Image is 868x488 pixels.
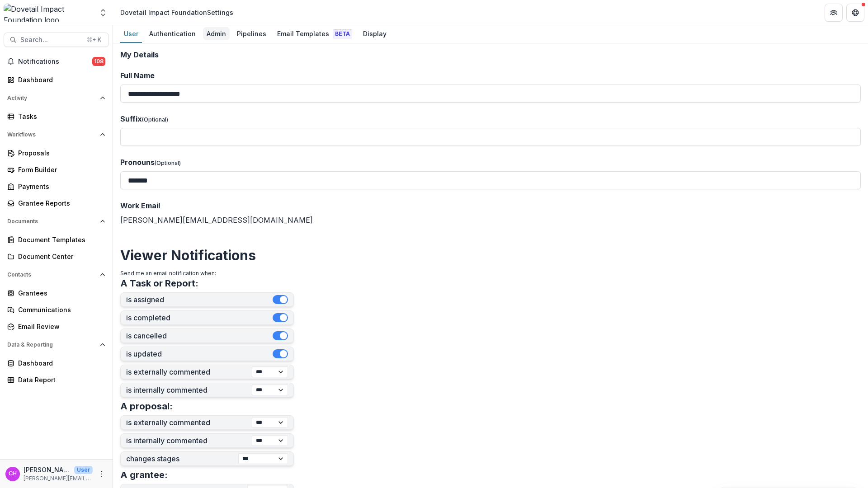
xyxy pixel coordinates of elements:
[18,165,102,174] div: Form Builder
[846,4,864,22] button: Get Help
[120,201,160,210] span: Work Email
[18,358,102,368] div: Dashboard
[18,198,102,208] div: Grantee Reports
[18,288,102,298] div: Grantees
[274,27,356,40] div: Email Templates
[4,72,109,87] a: Dashboard
[203,27,230,40] div: Admin
[146,27,199,40] div: Authentication
[18,58,92,66] span: Notifications
[4,179,109,194] a: Payments
[4,267,109,282] button: Open Contacts
[233,25,270,43] a: Pipelines
[18,148,102,158] div: Proposals
[142,116,168,123] span: (Optional)
[4,127,109,142] button: Open Workflows
[4,302,109,317] a: Communications
[18,112,102,121] div: Tasks
[4,232,109,247] a: Document Templates
[74,466,93,474] p: User
[233,27,270,40] div: Pipelines
[120,71,155,80] span: Full Name
[4,286,109,300] a: Grantees
[18,322,102,331] div: Email Review
[4,356,109,371] a: Dashboard
[7,272,96,278] span: Contacts
[274,25,356,43] a: Email Templates Beta
[4,214,109,229] button: Open Documents
[120,27,142,40] div: User
[4,319,109,334] a: Email Review
[359,27,390,40] div: Display
[120,51,861,59] h2: My Details
[24,474,93,483] p: [PERSON_NAME][EMAIL_ADDRESS][DOMAIN_NAME]
[146,25,199,43] a: Authentication
[4,91,109,105] button: Open Activity
[18,305,102,314] div: Communications
[333,29,352,38] span: Beta
[120,278,198,289] h3: A Task or Report:
[97,4,109,22] button: Open entity switcher
[4,4,93,22] img: Dovetail Impact Foundation logo
[120,200,861,225] div: [PERSON_NAME][EMAIL_ADDRESS][DOMAIN_NAME]
[4,162,109,177] a: Form Builder
[7,131,96,138] span: Workflows
[126,386,252,394] label: is internally commented
[18,252,102,261] div: Document Center
[7,218,96,225] span: Documents
[120,114,142,123] span: Suffix
[18,235,102,244] div: Document Templates
[4,54,109,69] button: Notifications108
[4,338,109,352] button: Open Data & Reporting
[4,372,109,387] a: Data Report
[117,6,237,19] nav: breadcrumb
[126,455,238,463] label: changes stages
[4,109,109,124] a: Tasks
[4,145,109,160] a: Proposals
[120,25,142,43] a: User
[203,25,230,43] a: Admin
[24,465,71,474] p: [PERSON_NAME] [PERSON_NAME]
[9,471,17,477] div: Courtney Eker Hardy
[126,368,252,376] label: is externally commented
[126,332,273,340] label: is cancelled
[92,57,105,66] span: 108
[155,160,181,166] span: (Optional)
[18,75,102,84] div: Dashboard
[4,249,109,264] a: Document Center
[4,196,109,211] a: Grantee Reports
[120,401,173,412] h3: A proposal:
[126,314,273,322] label: is completed
[18,375,102,385] div: Data Report
[126,436,252,445] label: is internally commented
[4,33,109,47] button: Search...
[825,4,843,22] button: Partners
[18,182,102,191] div: Payments
[359,25,390,43] a: Display
[85,35,103,45] div: ⌘ + K
[20,36,81,44] span: Search...
[126,296,273,304] label: is assigned
[120,469,168,480] h3: A grantee:
[126,350,273,358] label: is updated
[7,95,96,101] span: Activity
[120,8,233,17] div: Dovetail Impact Foundation Settings
[120,247,861,263] h2: Viewer Notifications
[96,469,107,479] button: More
[120,158,155,167] span: Pronouns
[7,342,96,348] span: Data & Reporting
[126,418,252,427] label: is externally commented
[120,270,216,277] span: Send me an email notification when:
